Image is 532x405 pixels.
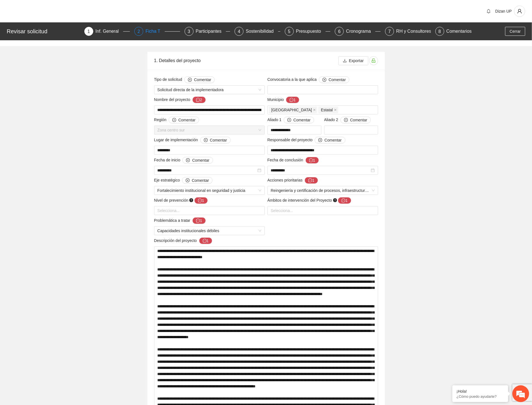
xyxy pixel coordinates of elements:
div: Ficha T [145,27,165,36]
span: 1 [87,29,90,34]
span: Solicitud directa de la implementadora [158,86,261,94]
span: 2 [138,29,140,34]
div: Sostenibilidad [246,27,278,36]
span: Fortalecimiento institucional en seguridad y justicia [158,186,261,195]
button: bell [484,7,493,16]
span: Estamos en línea. [32,75,77,131]
button: Municipio [286,96,299,103]
span: message [290,98,294,102]
span: Exportar [349,58,364,64]
span: Comentar [325,137,342,143]
span: Comentar [192,157,209,163]
span: 7 [388,29,391,34]
span: Reingeniería y certificación de procesos, infraestructura y modernización tecnológica en segurida... [271,186,375,195]
div: Cronograma [346,27,375,36]
div: 8Comentarios [435,27,472,36]
div: 3Participantes [185,27,230,36]
span: message [342,199,345,203]
button: Convocatoria a la que aplica [319,76,349,83]
button: Responsable del proyecto [315,137,345,143]
div: Minimizar ventana de chat en vivo [92,3,105,16]
span: Comentar [210,137,227,143]
span: Convocatoria a la que aplica [268,76,350,83]
span: Comentar [329,77,346,83]
span: Comentar [194,77,211,83]
div: 1. Detalles del proyecto [154,53,338,69]
span: Problemática a tratar [154,217,206,224]
span: unlock [369,58,378,63]
span: Fecha de inicio [154,157,213,164]
div: 5Presupuesto [285,27,331,36]
span: plus-circle [344,118,348,123]
textarea: Escriba su mensaje y pulse “Intro” [3,153,106,172]
span: Aliado 1 [268,117,314,123]
span: plus-circle [188,78,192,82]
span: plus-circle [287,118,291,123]
span: 5 [288,29,290,34]
span: 6 [338,29,341,34]
span: 8 [438,29,441,34]
span: message [203,239,207,243]
button: Nivel de prevención question-circle [194,197,208,204]
div: 7RH y Consultores [385,27,431,36]
button: Aliado 2 [340,117,371,123]
span: user [514,9,525,14]
span: bell [485,9,493,13]
p: ¿Cómo puedo ayudarte? [457,394,504,399]
span: Región [154,117,199,123]
span: plus-circle [186,158,190,163]
div: 2Ficha T [134,27,180,36]
span: Ámbitos de intervención del Proyecto [268,197,352,204]
span: close [313,109,316,111]
span: Comentar [178,117,195,123]
span: message [196,219,200,223]
span: plus-circle [204,138,208,143]
span: Zona centro sur [158,126,261,134]
button: Descripción del proyecto [199,237,213,244]
span: message [309,158,313,163]
button: Aliado 1 [284,117,314,123]
span: question-circle [333,198,337,202]
span: Descripción del proyecto [154,237,213,244]
span: [GEOGRAPHIC_DATA] [271,107,312,113]
div: Presupuesto [296,27,326,36]
span: Tipo de solicitud [154,76,215,83]
div: 6Cronograma [335,27,381,36]
span: Responsable del proyecto [268,137,345,143]
button: Cerrar [505,27,525,36]
span: Fecha de conclusión [268,157,319,164]
button: Lugar de implementación [200,137,231,143]
span: 3 [188,29,190,34]
span: Nombre del proyecto [154,96,206,103]
span: download [343,59,347,63]
button: Tipo de solicitud [184,76,215,83]
div: RH y Consultores [396,27,436,36]
button: Fecha de conclusión [306,157,319,164]
span: Nivel de prevención [154,197,208,204]
span: Comentar [192,177,209,183]
span: Acciones prioritarias [268,177,318,184]
span: Estatal [318,107,338,113]
span: 4 [238,29,240,34]
button: Fecha de inicio [182,157,213,164]
span: Eje estratégico [154,177,213,184]
span: Comentar [294,117,311,123]
button: downloadExportar [338,56,368,65]
button: Ámbitos de intervención del Proyecto question-circle [338,197,351,204]
span: Comentar [350,117,367,123]
button: Acciones prioritarias [305,177,318,184]
span: plus-circle [318,138,322,143]
button: Región [169,117,199,123]
span: Aliado 2 [324,117,371,123]
button: Nombre del proyecto [192,96,206,103]
div: 4Sostenibilidad [235,27,280,36]
span: plus-circle [172,118,176,123]
span: Cerrar [510,28,521,34]
span: Dizan UP [495,9,512,13]
button: unlock [369,56,378,65]
div: Inf. General [96,27,123,36]
div: Comentarios [447,27,472,36]
button: user [514,6,525,17]
span: message [308,178,312,183]
span: Chihuahua [269,107,318,113]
